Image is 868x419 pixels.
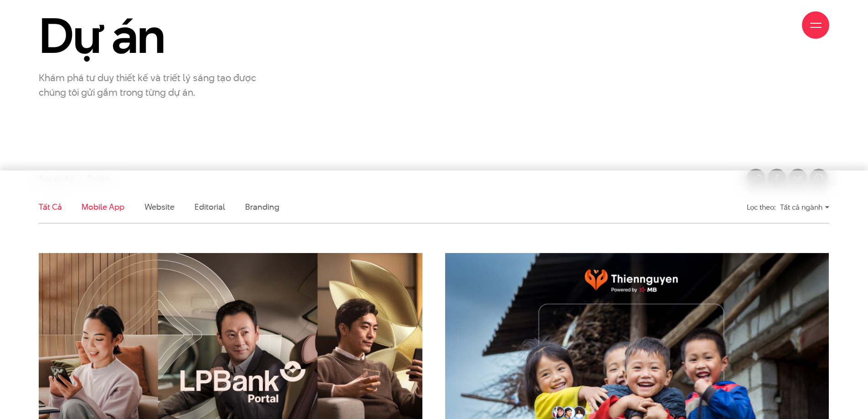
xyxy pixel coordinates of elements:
a: Editorial [195,201,225,212]
p: Khám phá tư duy thiết kế và triết lý sáng tạo được chúng tôi gửi gắm trong từng dự án. [39,70,267,99]
a: Mobile app [82,201,124,212]
div: Tất cả ngành [780,199,829,215]
h1: Dự án [39,10,287,62]
a: Website [144,201,175,212]
div: Lọc theo: [747,199,776,215]
a: Branding [245,201,279,212]
a: Tất cả [39,201,62,212]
